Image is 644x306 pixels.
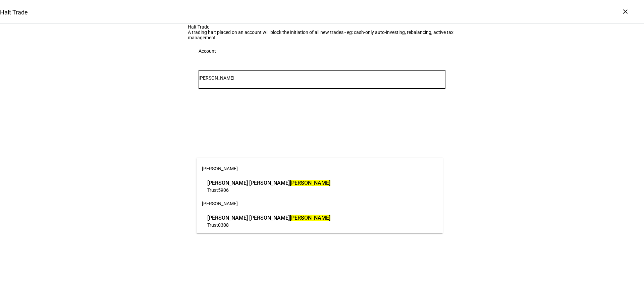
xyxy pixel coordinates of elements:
input: Number [199,75,445,81]
mark: [PERSON_NAME] [290,180,330,186]
div: Cheryl Kathleen Tomchin [206,177,332,195]
div: × [620,6,631,17]
span: Trust [207,222,218,228]
div: A trading halt placed on an account will block the initiation of all new trades - eg: cash-only a... [188,30,456,40]
span: Trust [207,187,218,193]
span: [PERSON_NAME] [PERSON_NAME] [207,179,330,187]
div: Halt Trade [188,24,456,30]
span: 0308 [218,222,229,228]
mark: [PERSON_NAME] [290,215,330,221]
div: Cheryl Kathleen Tomchin [206,212,332,230]
span: [PERSON_NAME] [202,201,238,206]
div: Account [199,48,216,54]
span: 5906 [218,187,229,193]
span: [PERSON_NAME] [PERSON_NAME] [207,214,330,222]
span: [PERSON_NAME] [202,166,238,171]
